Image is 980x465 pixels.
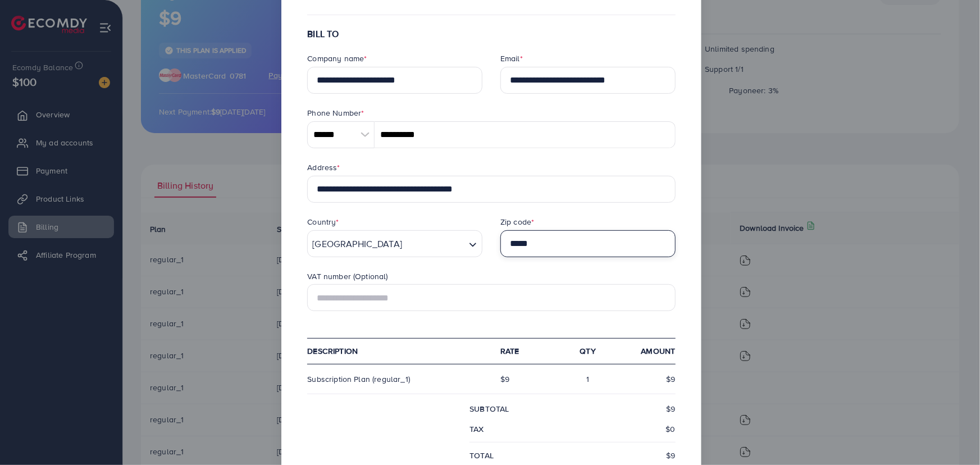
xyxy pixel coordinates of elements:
div: Amount [620,345,685,357]
div: 1 [556,373,621,385]
div: $9 [573,403,685,414]
span: [GEOGRAPHIC_DATA] [310,235,404,253]
div: subtotal [461,403,572,414]
label: VAT number (Optional) [307,271,388,282]
iframe: Chat [932,414,972,457]
label: Email [500,53,523,64]
div: $9 [620,373,685,385]
label: Zip code [500,216,534,227]
div: Description [298,345,491,357]
div: Subscription Plan (regular_1) [298,373,491,385]
label: Country [307,216,339,227]
div: Rate [491,345,556,357]
div: Total [461,450,572,461]
label: Company name [307,53,367,64]
div: Tax [461,423,572,435]
div: qty [556,345,621,357]
label: Phone Number [307,107,364,118]
h6: BILL TO [307,29,675,39]
div: Search for option [307,230,482,257]
div: $0 [573,423,685,435]
div: $9 [573,450,685,461]
div: $9 [491,373,556,385]
label: Address [307,162,340,173]
input: Search for option [405,235,464,253]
